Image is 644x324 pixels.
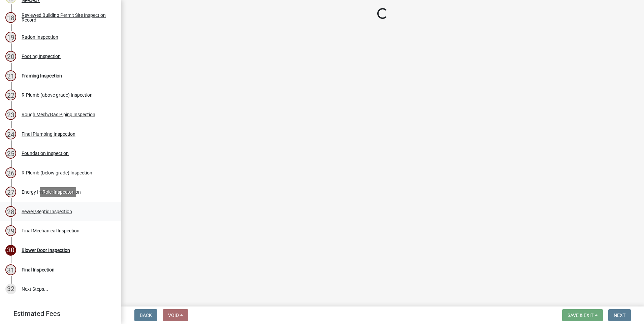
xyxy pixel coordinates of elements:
button: Void [163,309,188,321]
div: Footing Inspection [22,54,61,59]
div: Final Inspection [22,267,55,272]
div: Framing Inspection [22,73,62,78]
button: Next [608,309,631,321]
div: Rough Mech/Gas Piping Inspection [22,112,95,117]
span: Save & Exit [568,313,593,318]
button: Save & Exit [562,309,603,321]
div: 23 [5,109,16,120]
div: Reviewed Building Permit Site Inspection Record [22,13,110,22]
span: Next [614,313,625,318]
div: Role: Inspector [40,187,76,197]
div: 22 [5,90,16,100]
div: 29 [5,225,16,236]
div: Sewer/Septic Inspection [22,209,72,214]
div: 21 [5,70,16,81]
div: 26 [5,167,16,178]
button: Back [134,309,157,321]
div: 19 [5,32,16,42]
div: Energy Insulation Inspection [22,190,81,194]
div: 32 [5,284,16,294]
div: 24 [5,129,16,139]
div: 30 [5,245,16,256]
div: 25 [5,148,16,159]
div: Final Mechanical Inspection [22,228,79,233]
div: Foundation Inspection [22,151,69,156]
span: Back [140,313,152,318]
span: Void [168,313,179,318]
div: 18 [5,12,16,23]
div: 27 [5,187,16,197]
div: 31 [5,264,16,275]
div: R-Plumb (below grade) Inspection [22,170,92,175]
div: 28 [5,206,16,217]
div: Radon Inspection [22,35,58,39]
div: 20 [5,51,16,62]
div: R-Plumb (above grade) Inspection [22,93,93,97]
a: Estimated Fees [5,307,110,320]
div: Blower Door Inspection [22,248,70,253]
div: Final Plumbing Inspection [22,132,75,136]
